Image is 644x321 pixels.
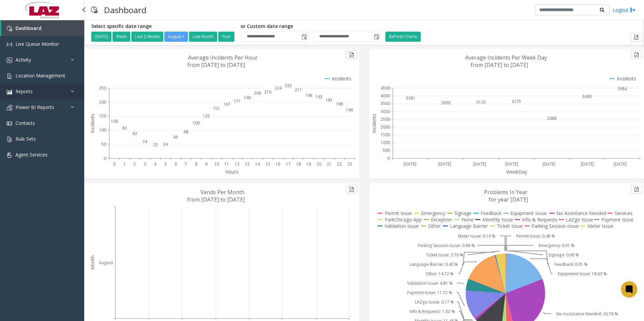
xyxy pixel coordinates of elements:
text: 3120 [476,99,486,105]
text: [DATE] [581,161,594,167]
text: 150 [99,113,106,119]
text: 217 [295,87,302,93]
img: pageIcon [91,2,97,18]
text: 210 [264,89,271,95]
text: 177 [233,98,240,104]
text: 167 [223,101,230,107]
img: 'icon' [7,58,12,63]
text: 17 [286,161,291,167]
text: 190 [244,95,251,101]
text: 2088 [547,115,556,121]
text: 206 [254,90,261,96]
text: 3381 [406,95,415,101]
text: [DATE] [505,161,518,167]
text: No Assistance Needed: 26.76 % [556,311,618,317]
text: 0 [113,161,116,167]
text: 2000 [381,124,390,130]
text: Meter Issue: 0.19 % [458,233,495,239]
img: 'icon' [7,73,12,79]
text: 4 [154,161,157,167]
span: Power BI Reports [15,104,54,110]
span: Toggle popup [373,32,380,41]
text: 250 [99,85,106,91]
h3: Dashboard [101,2,150,18]
text: Language Barrier: 0.40 % [410,261,458,267]
text: LAZgo Issue: 0.17 % [415,299,454,305]
text: Validation Issue: 4.81 % [407,280,453,286]
text: 14 [255,161,260,167]
text: Info & Requests: 1.02 % [410,309,455,314]
text: 3175 [512,99,521,104]
text: 3490 [582,94,591,99]
text: 11 [224,161,229,167]
img: 'icon' [7,152,12,158]
text: [DATE] [473,161,486,167]
text: 16 [276,161,280,167]
text: Payment Issue: 11.72 % [407,290,452,295]
text: 500 [383,147,390,153]
h5: or Custom date range [240,24,380,29]
img: 'icon' [7,137,12,142]
img: 'icon' [7,42,12,47]
text: 125 [203,113,210,119]
h5: Select specific date range [91,24,235,29]
span: Location Management [15,72,65,79]
text: 6 [174,161,177,167]
text: Permit Issue: 0.48 % [516,233,555,239]
text: 23 [153,142,158,147]
img: 'icon' [7,121,12,126]
text: 224 [275,85,282,91]
span: Toggle popup [300,32,308,41]
text: from [DATE] to [DATE] [471,61,528,69]
button: August [164,32,188,42]
text: 3984 [617,86,627,92]
text: 10 [214,161,219,167]
button: Refresh Charts [385,32,421,42]
text: Incidents [89,114,96,133]
text: 82 [122,125,127,131]
text: from [DATE] to [DATE] [187,61,245,69]
text: 3093 [441,100,451,106]
text: 0 [104,155,106,161]
text: 22 [337,161,342,167]
text: 4500 [381,85,390,91]
text: 1500 [381,132,390,138]
text: 146 [346,107,353,113]
text: 181 [326,97,333,103]
text: 1 [123,161,126,167]
img: logout [630,6,636,13]
text: 20 [317,161,321,167]
span: Rule Sets [15,136,36,142]
text: 18 [296,161,301,167]
img: 'icon' [7,26,12,31]
text: [DATE] [614,161,626,167]
span: Reports [15,88,33,95]
text: WeekDay [506,169,527,175]
text: [DATE] [438,161,451,167]
button: Export to pdf [346,50,357,59]
text: Hours [225,169,238,175]
text: Emergency: 0.01 % [539,243,575,248]
text: 2500 [381,116,390,122]
text: 106 [111,118,118,124]
a: Logout [613,6,636,13]
text: 12 [235,161,239,167]
text: 34 [142,139,148,144]
text: 50 [101,141,106,147]
button: Week [112,32,130,42]
text: Ticket Issue: 3.70 % [426,252,463,258]
button: Last Month [189,32,217,42]
text: 151 [213,106,220,111]
text: 13 [245,161,250,167]
button: Export to pdf [631,50,642,59]
text: 4000 [381,93,390,99]
button: [DATE] [91,32,111,42]
text: 3500 [381,101,390,106]
text: 233 [285,83,292,88]
text: Equipment Issue: 18.63 % [558,271,607,277]
span: Live Queue Monitor [15,41,59,47]
text: 8 [195,161,197,167]
span: Activity [15,57,31,63]
span: Dashboard [15,25,41,31]
text: [DATE] [404,161,416,167]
